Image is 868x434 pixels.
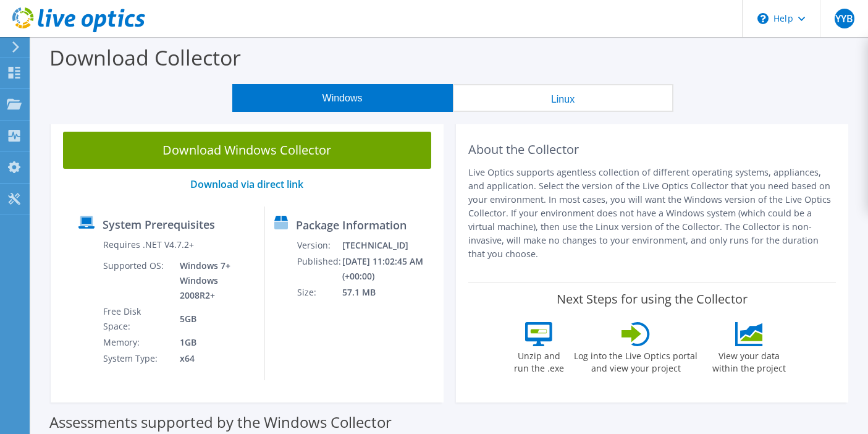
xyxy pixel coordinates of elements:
[49,416,392,428] label: Assessments supported by the Windows Collector
[49,43,241,72] label: Download Collector
[296,219,407,231] label: Package Information
[510,346,567,375] label: Unzip and run the .exe
[297,253,342,284] td: Published:
[468,142,836,157] h2: About the Collector
[103,334,171,351] td: Memory:
[297,284,342,300] td: Size:
[232,84,453,112] button: Windows
[704,346,793,375] label: View your data within the project
[63,132,431,169] a: Download Windows Collector
[342,237,438,253] td: [TECHNICAL_ID]
[171,258,255,304] td: Windows 7+ Windows 2008R2+
[342,284,438,300] td: 57.1 MB
[103,304,171,334] td: Free Disk Space:
[297,237,342,253] td: Version:
[342,253,438,284] td: [DATE] 11:02:45 AM (+00:00)
[453,84,673,112] button: Linux
[103,351,171,367] td: System Type:
[103,258,171,304] td: Supported OS:
[468,166,836,261] p: Live Optics supports agentless collection of different operating systems, appliances, and applica...
[835,9,854,28] span: YYB
[171,304,255,334] td: 5GB
[171,351,255,367] td: x64
[171,334,255,351] td: 1GB
[557,292,748,307] label: Next Steps for using the Collector
[103,239,194,251] label: Requires .NET V4.7.2+
[757,13,769,24] svg: \n
[190,177,303,191] a: Download via direct link
[103,218,215,231] label: System Prerequisites
[573,346,698,375] label: Log into the Live Optics portal and view your project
